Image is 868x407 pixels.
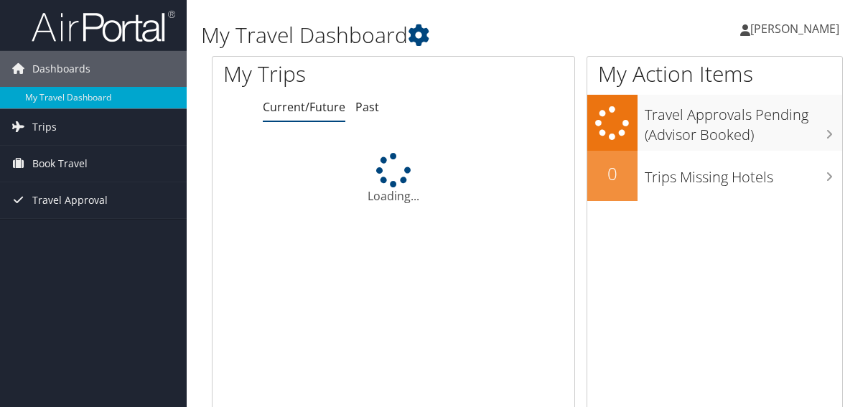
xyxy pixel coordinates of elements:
span: Travel Approval [32,182,108,218]
h1: My Trips [223,59,413,89]
a: Past [355,99,379,115]
div: Loading... [213,153,574,205]
a: Current/Future [263,99,345,115]
h3: Trips Missing Hotels [645,160,843,187]
span: Book Travel [32,146,88,182]
span: Trips [32,109,57,145]
h3: Travel Approvals Pending (Advisor Booked) [645,98,843,145]
h1: My Action Items [587,59,843,89]
img: airportal-logo.png [32,9,175,43]
span: Dashboards [32,51,90,87]
h1: My Travel Dashboard [201,20,636,50]
h2: 0 [587,162,638,186]
a: [PERSON_NAME] [740,7,854,50]
a: 0Trips Missing Hotels [587,151,843,201]
a: Travel Approvals Pending (Advisor Booked) [587,95,843,150]
span: [PERSON_NAME] [750,21,839,37]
